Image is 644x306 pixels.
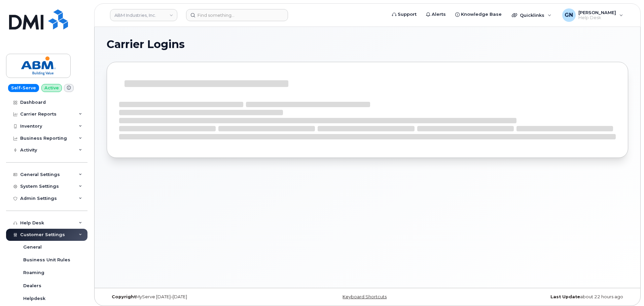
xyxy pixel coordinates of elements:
[107,39,185,49] span: Carrier Logins
[550,294,580,299] strong: Last Update
[343,294,387,299] a: Keyboard Shortcuts
[112,294,136,299] strong: Copyright
[454,294,628,300] div: about 22 hours ago
[107,294,281,300] div: MyServe [DATE]–[DATE]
